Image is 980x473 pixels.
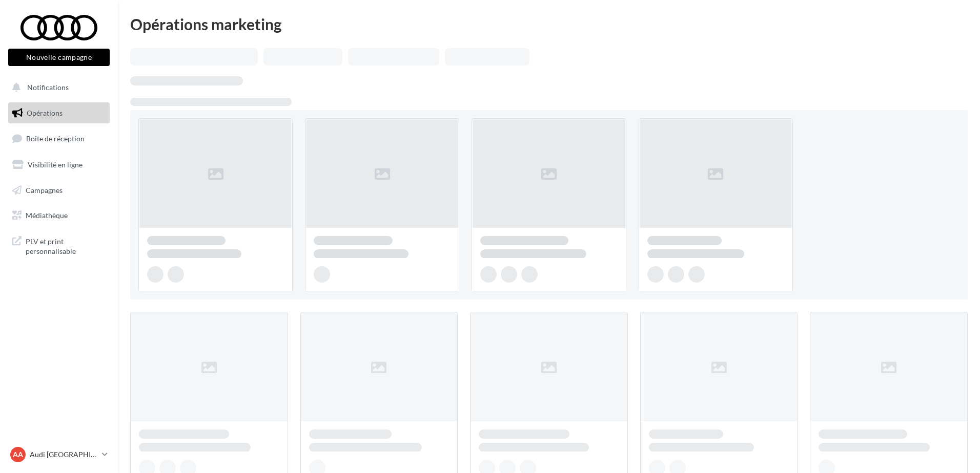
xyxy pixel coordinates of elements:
[6,154,112,176] a: Visibilité en ligne
[6,102,112,124] a: Opérations
[26,134,85,143] span: Boîte de réception
[26,185,63,194] span: Campagnes
[6,77,108,98] button: Notifications
[6,205,112,226] a: Médiathèque
[8,49,110,66] button: Nouvelle campagne
[28,160,83,169] span: Visibilité en ligne
[27,83,69,92] span: Notifications
[30,449,98,460] p: Audi [GEOGRAPHIC_DATA]
[6,230,112,261] a: PLV et print personnalisable
[8,445,110,464] a: AA Audi [GEOGRAPHIC_DATA]
[26,211,68,220] span: Médiathèque
[6,127,112,149] a: Boîte de réception
[26,234,106,256] span: PLV et print personnalisable
[130,16,968,32] div: Opérations marketing
[27,109,63,117] span: Opérations
[13,449,23,460] span: AA
[6,180,112,201] a: Campagnes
